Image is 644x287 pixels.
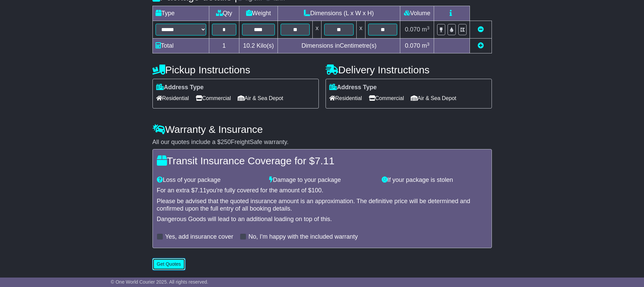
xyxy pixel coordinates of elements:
label: Address Type [156,84,204,91]
a: Remove this item [478,26,484,33]
sup: 3 [427,25,430,30]
div: If your package is stolen [378,176,491,184]
span: 100 [311,187,321,194]
span: m [422,26,430,33]
td: Dimensions in Centimetre(s) [278,39,400,53]
td: Volume [400,6,434,21]
span: 10.2 [243,42,255,49]
a: Add new item [478,42,484,49]
span: 7.11 [315,155,334,166]
td: x [356,21,365,39]
span: 250 [221,139,231,145]
span: Air & Sea Depot [411,93,456,103]
span: Air & Sea Depot [238,93,283,103]
td: Dimensions (L x W x H) [278,6,400,21]
sup: 3 [427,42,430,47]
td: Qty [209,6,239,21]
span: Residential [329,93,362,103]
div: Damage to your package [266,176,378,184]
td: Kilo(s) [239,39,278,53]
h4: Warranty & Insurance [152,124,492,135]
td: Total [152,39,209,53]
span: © One World Courier 2025. All rights reserved. [111,279,209,285]
div: For an extra $ you're fully covered for the amount of $ . [157,187,487,194]
span: Commercial [369,93,404,103]
span: m [422,42,430,49]
span: 7.11 [195,187,207,194]
h4: Transit Insurance Coverage for $ [157,155,487,166]
label: Address Type [329,84,377,91]
div: All our quotes include a $ FreightSafe warranty. [152,139,492,146]
label: Yes, add insurance cover [165,233,233,241]
span: 0.070 [405,42,420,49]
td: Weight [239,6,278,21]
span: Residential [156,93,189,103]
td: x [313,21,321,39]
div: Please be advised that the quoted insurance amount is an approximation. The definitive price will... [157,198,487,212]
span: 0.070 [405,26,420,33]
h4: Pickup Instructions [152,64,319,75]
div: Loss of your package [153,176,266,184]
td: Type [152,6,209,21]
label: No, I'm happy with the included warranty [248,233,358,241]
button: Get Quotes [152,258,186,270]
span: Commercial [196,93,231,103]
td: 1 [209,39,239,53]
h4: Delivery Instructions [326,64,492,75]
div: Dangerous Goods will lead to an additional loading on top of this. [157,216,487,223]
